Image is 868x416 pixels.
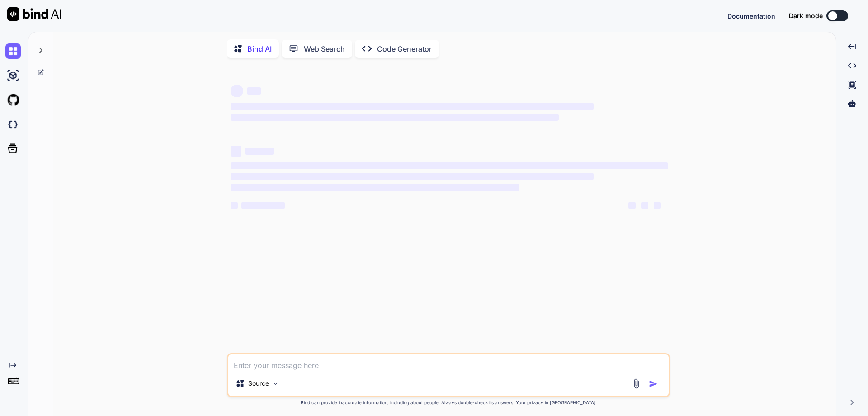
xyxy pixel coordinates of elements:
[649,379,658,388] img: icon
[5,68,21,83] img: ai-studio
[5,43,21,59] img: chat
[231,85,243,97] span: ‌
[272,380,279,387] img: Pick Models
[247,43,272,54] p: Bind AI
[231,146,241,157] span: ‌
[631,378,642,389] img: attachment
[241,202,285,209] span: ‌
[231,184,519,191] span: ‌
[227,399,670,406] p: Bind can provide inaccurate information, including about people. Always double-check its answers....
[245,148,274,155] span: ‌
[654,202,661,209] span: ‌
[247,87,261,95] span: ‌
[231,114,559,121] span: ‌
[231,103,594,110] span: ‌
[377,43,432,54] p: Code Generator
[5,92,21,108] img: githubLight
[5,117,21,132] img: darkCloudIdeIcon
[727,12,775,20] span: Documentation
[231,202,238,209] span: ‌
[304,43,345,54] p: Web Search
[7,7,61,21] img: Bind AI
[789,11,823,20] span: Dark mode
[641,202,648,209] span: ‌
[727,11,775,21] button: Documentation
[231,162,668,169] span: ‌
[231,173,594,180] span: ‌
[248,379,269,388] p: Source
[628,202,636,209] span: ‌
